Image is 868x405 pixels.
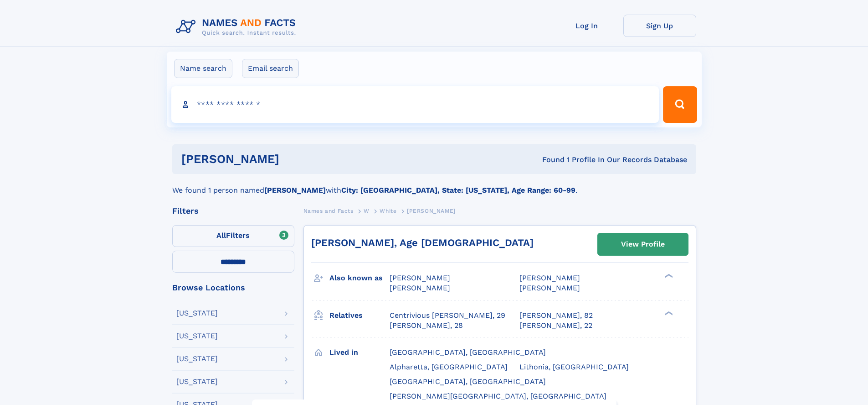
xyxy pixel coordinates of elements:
label: Filters [172,225,294,247]
span: [PERSON_NAME] [519,274,580,282]
a: W [364,205,370,216]
a: [PERSON_NAME], 82 [519,310,593,321]
div: [US_STATE] [176,332,218,340]
span: [PERSON_NAME] [390,284,450,292]
label: Name search [174,59,232,78]
button: Search Button [663,86,697,123]
a: [PERSON_NAME], 28 [390,321,463,331]
h3: Lived in [329,345,390,360]
a: Log In [550,15,623,37]
span: Alpharetta, [GEOGRAPHIC_DATA] [390,363,508,371]
span: [PERSON_NAME] [390,274,450,282]
label: Email search [242,59,299,78]
span: [PERSON_NAME] [519,284,580,292]
span: [GEOGRAPHIC_DATA], [GEOGRAPHIC_DATA] [390,377,546,386]
a: [PERSON_NAME], Age [DEMOGRAPHIC_DATA] [311,237,534,248]
a: View Profile [598,233,688,255]
span: [GEOGRAPHIC_DATA], [GEOGRAPHIC_DATA] [390,348,546,357]
a: [PERSON_NAME], 22 [519,321,592,331]
a: Sign Up [623,15,696,37]
input: search input [171,86,659,123]
div: [US_STATE] [176,310,218,317]
span: [PERSON_NAME] [407,208,456,214]
div: Filters [172,207,294,215]
div: View Profile [621,234,665,255]
span: All [216,231,226,240]
span: Lithonia, [GEOGRAPHIC_DATA] [519,363,629,371]
h3: Also known as [329,270,390,286]
div: [US_STATE] [176,355,218,363]
div: Browse Locations [172,284,294,292]
div: [US_STATE] [176,378,218,385]
a: Centrivious [PERSON_NAME], 29 [390,310,505,321]
div: ❯ [663,310,673,316]
b: City: [GEOGRAPHIC_DATA], State: [US_STATE], Age Range: 60-99 [341,186,575,195]
h3: Relatives [329,308,390,323]
img: Logo Names and Facts [172,15,303,39]
div: Found 1 Profile In Our Records Database [411,155,687,165]
div: We found 1 person named with . [172,174,696,196]
a: White [380,205,396,216]
span: White [380,208,396,214]
b: [PERSON_NAME] [264,186,326,195]
span: [PERSON_NAME][GEOGRAPHIC_DATA], [GEOGRAPHIC_DATA] [390,392,606,400]
div: ❯ [663,273,673,279]
h1: [PERSON_NAME] [181,153,411,165]
span: W [364,208,370,214]
a: Names and Facts [303,205,354,216]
